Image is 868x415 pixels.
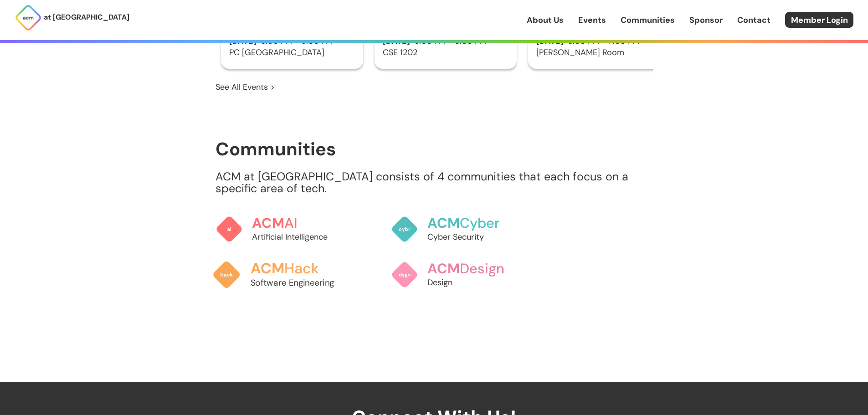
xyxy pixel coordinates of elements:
a: ACMHackSoftware Engineering [212,251,351,298]
a: ACMCyberCyber Security [391,206,523,252]
p: ACM at [GEOGRAPHIC_DATA] consists of 4 communities that each focus on a specific area of tech. [216,171,653,195]
h3: Design [427,261,523,277]
p: Cyber Security [427,231,523,243]
img: ACM AI [216,215,243,243]
a: Contact [737,14,770,26]
h3: Hack [250,261,351,277]
h3: CSE 1202 [375,48,517,57]
h3: AI [252,215,348,231]
a: Events [578,14,606,26]
p: Artificial Intelligence [252,231,348,243]
a: ACMAIArtificial Intelligence [216,206,348,252]
h3: [PERSON_NAME] Room [528,48,670,57]
h1: Communities [216,139,653,159]
img: ACM Hack [212,260,241,289]
a: ACMDesignDesign [391,252,523,297]
span: ACM [427,214,460,232]
p: at [GEOGRAPHIC_DATA] [44,11,129,23]
a: at [GEOGRAPHIC_DATA] [15,4,129,31]
a: Sponsor [689,14,723,26]
h2: 6:00 PM - 9:00 PM [221,37,363,46]
h3: Cyber [427,215,523,231]
span: ACM [250,259,284,277]
img: ACM Cyber [391,215,418,243]
img: ACM Design [391,261,418,288]
h2: 5:00 PM - 7:00 PM [528,37,670,46]
p: Software Engineering [250,277,351,289]
p: Design [427,277,523,288]
img: ACM Logo [15,4,42,31]
a: See All Events > [216,81,275,93]
a: Communities [621,14,675,26]
span: ACM [427,260,460,277]
span: ACM [252,214,284,232]
h3: PC [GEOGRAPHIC_DATA] [221,48,363,57]
h2: 6:00 PM - 8:00 PM [375,37,517,46]
a: Member Login [785,12,853,28]
a: About Us [527,14,564,26]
